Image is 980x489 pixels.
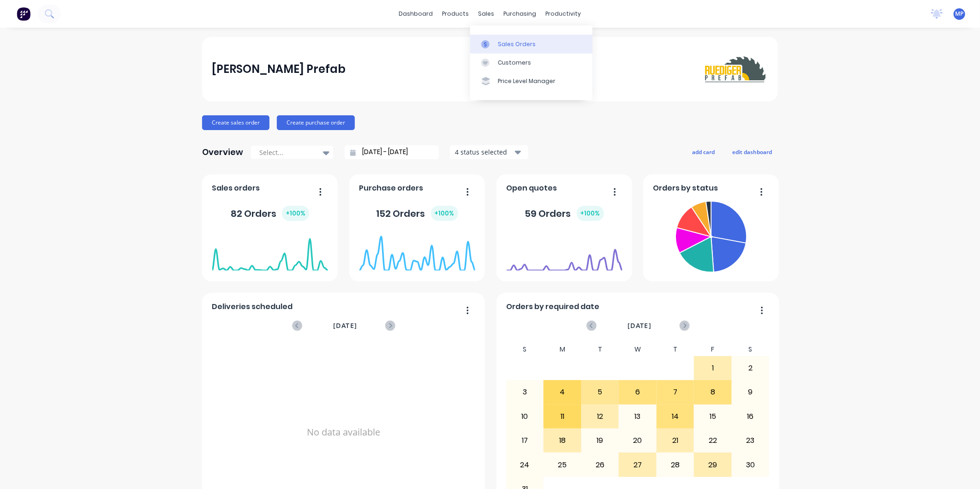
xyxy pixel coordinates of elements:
[686,146,721,158] button: add card
[657,429,694,452] div: 21
[202,143,243,161] div: Overview
[470,72,592,90] a: Price Level Manager
[657,381,694,404] div: 7
[732,453,769,476] div: 30
[499,7,541,21] div: purchasing
[732,357,769,380] div: 2
[619,381,656,404] div: 6
[657,453,694,476] div: 28
[450,145,528,159] button: 4 status selected
[956,10,964,18] span: MP
[619,343,657,356] div: W
[507,183,557,194] span: Open quotes
[582,381,619,404] div: 5
[394,7,438,21] a: dashboard
[231,206,309,221] div: 82 Orders
[507,429,544,452] div: 17
[202,115,269,130] button: Create sales order
[438,7,474,21] div: products
[359,183,424,194] span: Purchase orders
[470,35,592,53] a: Sales Orders
[577,206,604,221] div: + 100 %
[282,206,309,221] div: + 100 %
[498,77,556,85] div: Price Level Manager
[544,343,581,356] div: M
[732,343,770,356] div: S
[619,453,656,476] div: 27
[212,183,260,194] span: Sales orders
[694,357,731,380] div: 1
[732,381,769,404] div: 9
[474,7,499,21] div: sales
[507,453,544,476] div: 24
[333,321,357,331] span: [DATE]
[507,381,544,404] div: 3
[653,183,718,194] span: Orders by status
[694,405,731,428] div: 15
[544,429,581,452] div: 18
[455,147,513,157] div: 4 status selected
[541,7,586,21] div: productivity
[619,429,656,452] div: 20
[732,405,769,428] div: 16
[726,146,778,158] button: edit dashboard
[544,381,581,404] div: 4
[582,405,619,428] div: 12
[703,53,768,85] img: Ruediger Prefab
[694,429,731,452] div: 22
[582,429,619,452] div: 19
[694,453,731,476] div: 29
[544,453,581,476] div: 25
[431,206,458,221] div: + 100 %
[525,206,604,221] div: 59 Orders
[657,343,694,356] div: T
[732,429,769,452] div: 23
[470,54,592,72] a: Customers
[694,381,731,404] div: 8
[376,206,458,221] div: 152 Orders
[498,40,536,48] div: Sales Orders
[627,321,651,331] span: [DATE]
[582,453,619,476] div: 26
[544,405,581,428] div: 11
[507,405,544,428] div: 10
[212,301,293,312] span: Deliveries scheduled
[17,7,30,21] img: Factory
[277,115,355,130] button: Create purchase order
[212,60,346,78] div: [PERSON_NAME] Prefab
[694,343,732,356] div: F
[619,405,656,428] div: 13
[657,405,694,428] div: 14
[581,343,619,356] div: T
[506,343,544,356] div: S
[498,59,531,67] div: Customers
